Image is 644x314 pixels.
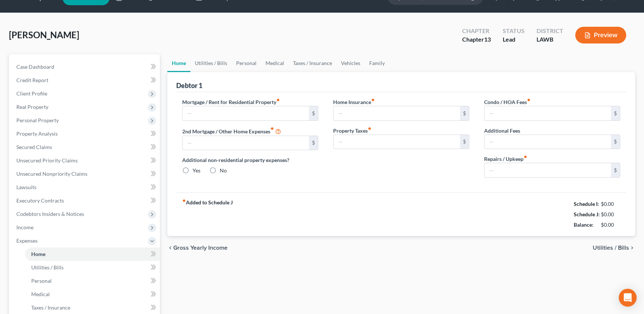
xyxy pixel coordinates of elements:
div: $0.00 [601,200,621,208]
a: Vehicles [337,54,365,72]
i: fiber_manual_record [368,127,371,130]
i: fiber_manual_record [276,98,280,102]
span: Personal [31,278,52,284]
i: fiber_manual_record [182,199,186,203]
a: Family [365,54,389,72]
div: District [537,27,563,35]
input: -- [484,163,611,177]
span: Property Analysis [16,130,58,137]
a: Credit Report [10,74,160,87]
span: Unsecured Nonpriority Claims [16,171,87,177]
span: Real Property [16,104,48,110]
span: Gross Yearly Income [173,245,228,251]
span: Secured Claims [16,144,52,150]
a: Secured Claims [10,140,160,154]
i: chevron_right [629,245,635,251]
a: Case Dashboard [10,60,160,74]
div: Chapter [462,35,491,44]
div: $0.00 [601,221,621,229]
label: Condo / HOA Fees [484,98,531,106]
span: Case Dashboard [16,64,54,70]
div: Debtor 1 [176,81,202,90]
div: $ [460,106,469,120]
span: Medical [31,291,50,297]
a: Personal [232,54,261,72]
a: Utilities / Bills [190,54,232,72]
strong: Balance: [574,221,593,228]
input: -- [334,106,460,120]
a: Taxes / Insurance [289,54,337,72]
a: Unsecured Priority Claims [10,154,160,167]
label: Mortgage / Rent for Residential Property [182,98,280,106]
button: Utilities / Bills chevron_right [593,245,635,251]
strong: Schedule J: [574,211,600,217]
span: Personal Property [16,117,59,123]
div: $ [309,136,318,150]
label: Yes [193,167,200,174]
div: $ [460,135,469,149]
div: LAWB [537,35,563,44]
a: Home [167,54,190,72]
span: Credit Report [16,77,48,83]
button: Preview [575,27,626,43]
i: fiber_manual_record [527,98,531,102]
div: $ [611,106,620,120]
input: -- [183,106,309,120]
strong: Added to Schedule J [182,199,233,230]
a: Home [25,247,160,261]
input: -- [484,106,611,120]
input: -- [484,135,611,149]
label: 2nd Mortgage / Other Home Expenses [182,127,281,136]
div: $ [309,106,318,120]
label: Repairs / Upkeep [484,155,527,163]
a: Executory Contracts [10,194,160,207]
span: Lawsuits [16,184,36,190]
div: $ [611,135,620,149]
span: 13 [484,36,491,43]
span: Utilities / Bills [593,245,629,251]
i: chevron_left [167,245,173,251]
a: Medical [25,288,160,301]
span: Client Profile [16,90,47,97]
i: fiber_manual_record [524,155,527,159]
a: Lawsuits [10,181,160,194]
span: [PERSON_NAME] [9,29,79,40]
a: Unsecured Nonpriority Claims [10,167,160,181]
a: Property Analysis [10,127,160,140]
a: Personal [25,274,160,288]
span: Income [16,224,33,230]
a: Medical [261,54,289,72]
a: Utilities / Bills [25,261,160,274]
label: Additional Fees [484,127,520,135]
strong: Schedule I: [574,201,599,207]
span: Unsecured Priority Claims [16,157,78,164]
i: fiber_manual_record [270,127,274,130]
input: -- [183,136,309,150]
span: Codebtors Insiders & Notices [16,211,84,217]
span: Home [31,251,45,257]
label: Property Taxes [333,127,371,135]
div: $0.00 [601,211,621,218]
button: chevron_left Gross Yearly Income [167,245,228,251]
i: fiber_manual_record [371,98,375,102]
span: Expenses [16,237,38,244]
span: Executory Contracts [16,197,64,204]
label: Home Insurance [333,98,375,106]
div: Chapter [462,27,491,35]
div: Lead [503,35,525,44]
span: Taxes / Insurance [31,304,70,311]
input: -- [334,135,460,149]
label: Additional non-residential property expenses? [182,156,318,164]
label: No [220,167,227,174]
div: $ [611,163,620,177]
span: Utilities / Bills [31,264,64,271]
div: Status [503,27,525,35]
div: Open Intercom Messenger [619,289,637,307]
